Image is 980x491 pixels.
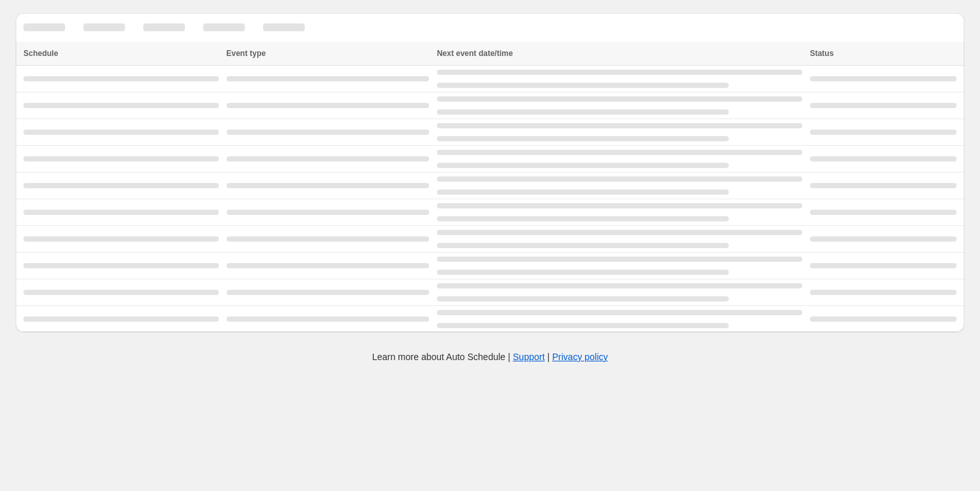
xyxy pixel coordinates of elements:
a: Privacy policy [552,352,608,362]
p: Learn more about Auto Schedule | | [372,350,608,363]
span: Next event date/time [437,49,513,58]
span: Event type [227,49,266,58]
span: Schedule [23,49,58,58]
span: Status [810,49,834,58]
a: Support [513,352,545,362]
